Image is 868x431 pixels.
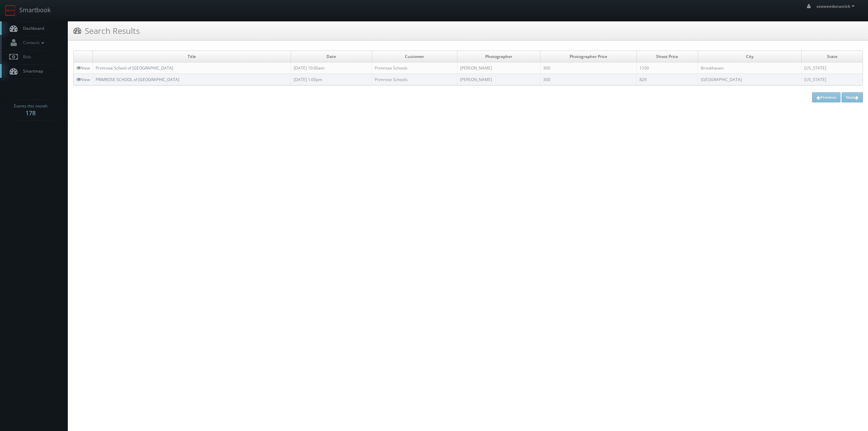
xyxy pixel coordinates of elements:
[816,3,856,9] span: seaweedonastick
[291,51,372,62] td: Date
[636,74,698,85] td: 829
[372,62,457,74] td: Primrose Schools
[540,51,636,62] td: Photographer Price
[698,62,801,74] td: Brookhaven
[540,74,636,85] td: 300
[291,74,372,85] td: [DATE] 1:00pm
[96,77,179,82] a: PRIMROSE SCHOOL of [GEOGRAPHIC_DATA]
[76,65,90,71] a: View
[698,74,801,85] td: [GEOGRAPHIC_DATA]
[291,62,372,74] td: [DATE] 10:00am
[20,54,31,60] span: Bids
[5,5,16,16] img: smartbook-logo.png
[372,51,457,62] td: Customer
[636,62,698,74] td: 1100
[20,25,44,31] span: Dashboard
[76,77,90,82] a: View
[636,51,698,62] td: Shoot Price
[457,51,540,62] td: Photographer
[73,25,140,37] h3: Search Results
[96,65,173,71] a: Primrose School of [GEOGRAPHIC_DATA]
[20,40,46,45] span: Contacts
[802,74,863,85] td: [US_STATE]
[540,62,636,74] td: 300
[457,62,540,74] td: [PERSON_NAME]
[25,109,36,117] strong: 178
[457,74,540,85] td: [PERSON_NAME]
[20,68,43,74] span: Smartmap
[372,74,457,85] td: Primrose Schools
[698,51,801,62] td: City
[14,103,47,110] span: Events this month
[802,51,863,62] td: State
[93,51,291,62] td: Title
[802,62,863,74] td: [US_STATE]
